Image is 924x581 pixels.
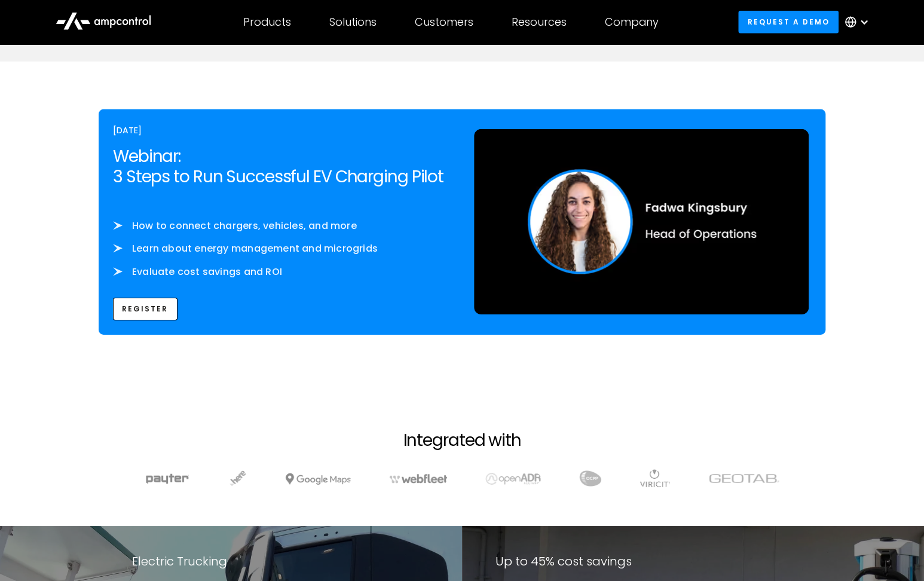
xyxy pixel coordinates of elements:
[132,555,227,568] div: Electric Trucking
[403,430,521,451] h2: Integrated with
[329,16,377,29] div: Solutions
[512,16,567,29] div: Resources
[113,206,450,219] p: ‍
[605,16,659,29] div: Company
[113,298,178,320] a: REgister
[738,11,839,33] a: Request a demo
[113,146,450,186] h2: Webinar: 3 Steps to Run Successful EV Charging Pilot
[243,16,291,29] div: Products
[113,242,450,255] li: Learn about energy management and microgrids
[495,555,632,568] div: Up to 45% cost savings
[415,16,473,29] div: Customers
[113,265,450,279] li: Evaluate cost savings and ROI
[113,219,450,233] li: How to connect chargers, vehicles, and more
[113,124,450,137] div: [DATE]
[474,129,809,314] img: Webinar EV Charging with Ampcontrol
